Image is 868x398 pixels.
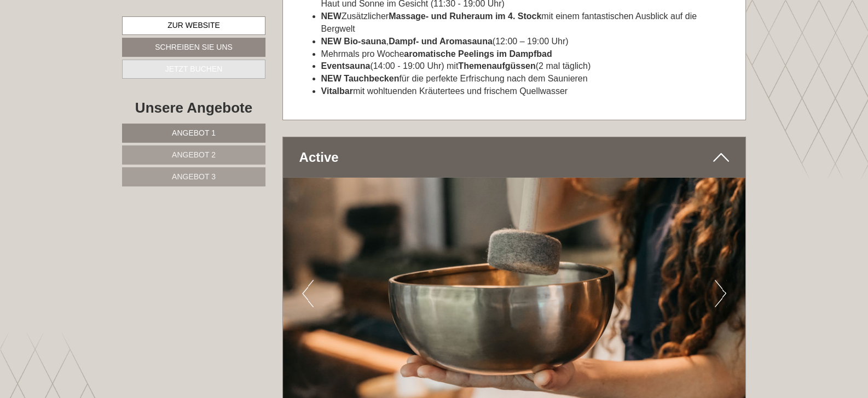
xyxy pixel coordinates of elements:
span: Angebot 2 [172,150,216,159]
a: Zur Website [122,16,265,35]
strong: Vitalbar [321,86,353,96]
li: (14:00 - 19:00 Uhr) mit (2 mal täglich) [321,60,730,73]
strong: NEW [321,11,342,21]
div: Active [283,137,746,178]
strong: Themenaufgüssen [458,61,535,71]
div: Unsere Angebote [122,98,265,118]
a: Schreiben Sie uns [122,38,265,57]
span: Angebot 3 [172,172,216,181]
strong: Dampf- und Aromasauna [389,37,493,46]
li: für die perfekte Erfrischung nach dem Saunieren [321,73,730,85]
li: mit wohltuenden Kräutertees und frischem Quellwasser [321,85,730,98]
a: Jetzt buchen [122,60,265,79]
span: Angebot 1 [172,128,216,137]
strong: NEW Tauchbecken [321,74,400,83]
strong: NEW Bio-sauna [321,37,386,46]
strong: Eventsauna [321,61,371,71]
strong: aromatische Peelings im Dampfbad [404,49,552,58]
button: Previous [302,280,314,307]
li: , (12:00 – 19:00 Uhr) [321,36,730,48]
button: Next [715,280,726,307]
li: Zusätzlicher mit einem fantastischen Ausblick auf die Bergwelt [321,10,730,36]
li: Mehrmals pro Woche [321,48,730,61]
strong: Massage- und Ruheraum im 4. Stock [389,11,541,21]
